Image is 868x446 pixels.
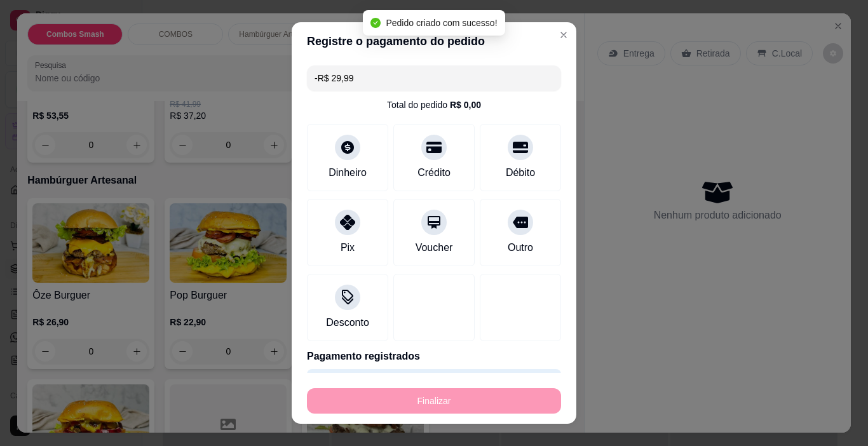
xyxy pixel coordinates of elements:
span: Pedido criado com sucesso! [386,18,497,28]
div: R$ 0,00 [450,98,481,111]
input: Ex.: hambúrguer de cordeiro [315,65,553,91]
div: Débito [506,165,535,180]
button: Close [553,25,574,45]
header: Registre o pagamento do pedido [292,22,576,60]
p: Pagamento registrados [307,349,561,364]
div: Voucher [416,240,453,255]
span: check-circle [370,18,381,28]
div: Desconto [326,315,369,330]
div: Crédito [417,165,451,180]
div: Dinheiro [329,165,367,180]
div: Total do pedido [387,98,481,111]
div: Pix [341,240,355,255]
div: Outro [508,240,533,255]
